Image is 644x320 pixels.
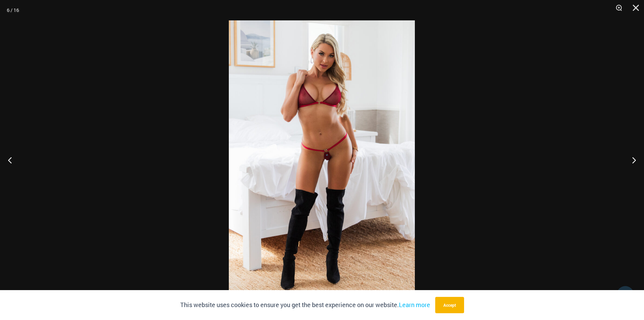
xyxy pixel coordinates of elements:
[7,5,19,15] div: 6 / 16
[619,143,644,177] button: Next
[399,301,430,309] a: Learn more
[435,297,464,313] button: Accept
[180,300,430,310] p: This website uses cookies to ensure you get the best experience on our website.
[229,20,415,300] img: Guilty Pleasures Red 1045 Bra 689 Micro 01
